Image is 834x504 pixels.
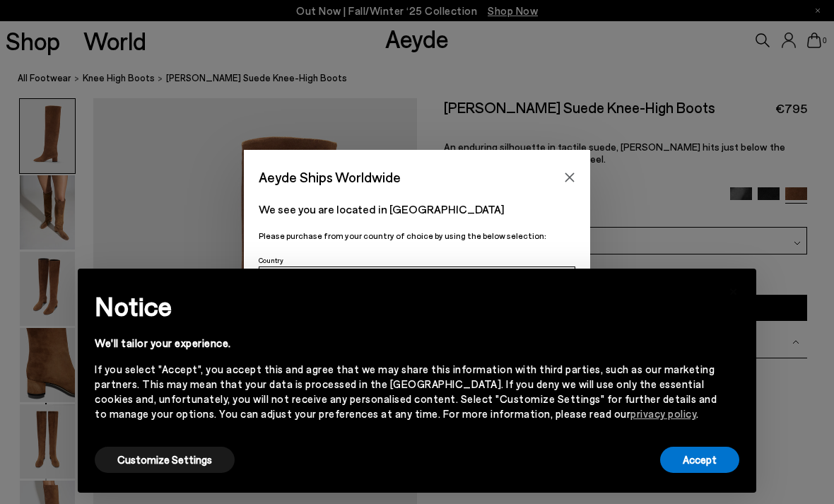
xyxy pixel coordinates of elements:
h2: Notice [95,288,717,324]
button: Close [559,167,580,188]
p: Please purchase from your country of choice by using the below selection: [259,229,575,242]
p: We see you are located in [GEOGRAPHIC_DATA] [259,201,575,218]
span: × [729,279,739,300]
button: Accept [660,447,739,473]
button: Close this notice [717,273,751,307]
span: Aeyde Ships Worldwide [259,165,401,189]
a: privacy policy [630,407,696,420]
div: We'll tailor your experience. [95,336,717,351]
div: If you select "Accept", you accept this and agree that we may share this information with third p... [95,362,717,421]
button: Customize Settings [95,447,235,473]
span: Country [259,256,283,264]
